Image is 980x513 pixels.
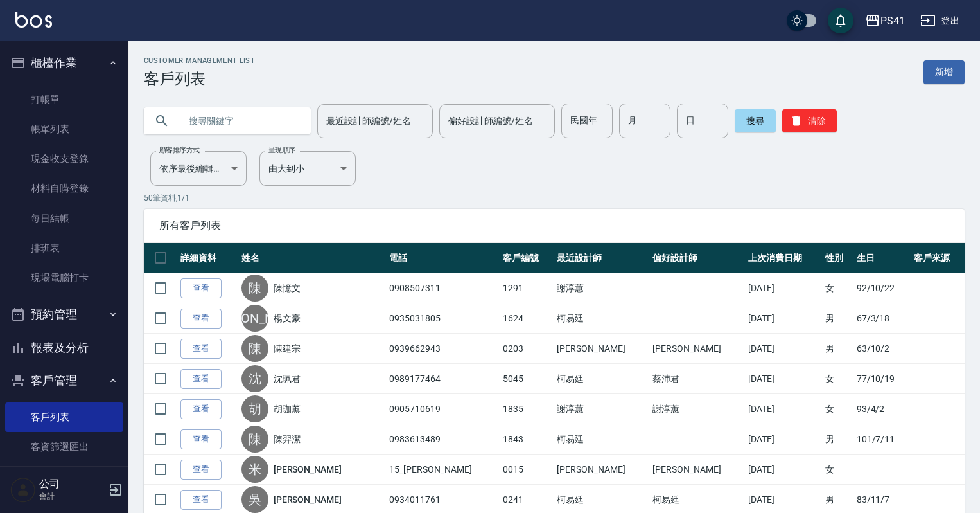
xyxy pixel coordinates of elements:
[649,364,745,394] td: 蔡沛君
[782,109,837,132] button: 清除
[554,334,649,364] td: [PERSON_NAME]
[860,8,910,34] button: PS41
[274,402,301,415] a: 胡珈薰
[5,298,123,331] button: 預約管理
[5,402,123,432] a: 客戶列表
[915,9,965,33] button: 登出
[144,192,965,204] p: 50 筆資料, 1 / 1
[274,282,301,294] a: 陳憶文
[822,424,853,455] td: 男
[159,145,200,155] label: 顧客排序方式
[180,369,222,389] a: 查看
[5,144,123,174] a: 現金收支登錄
[180,429,222,449] a: 查看
[159,219,949,232] span: 所有客戶列表
[5,432,123,462] a: 客資篩選匯出
[386,334,500,364] td: 0939662943
[500,334,554,364] td: 0203
[853,424,911,455] td: 101/7/11
[241,274,268,301] div: 陳
[554,424,649,455] td: 柯易廷
[386,243,500,273] th: 電話
[554,303,649,334] td: 柯易廷
[274,342,301,355] a: 陳建宗
[500,303,554,334] td: 1624
[241,365,268,392] div: 沈
[5,263,123,292] a: 現場電腦打卡
[180,399,222,419] a: 查看
[144,70,255,88] h3: 客戶列表
[822,394,853,424] td: 女
[649,334,745,364] td: [PERSON_NAME]
[268,145,295,155] label: 呈現順序
[745,243,822,273] th: 上次消費日期
[500,364,554,394] td: 5045
[386,273,500,303] td: 0908507311
[822,334,853,364] td: 男
[259,151,356,186] div: 由大到小
[5,174,123,203] a: 材料自購登錄
[822,364,853,394] td: 女
[238,243,387,273] th: 姓名
[745,303,822,334] td: [DATE]
[5,114,123,144] a: 帳單列表
[822,455,853,485] td: 女
[274,433,301,446] a: 陳羿潔
[241,305,268,332] div: [PERSON_NAME]
[5,204,123,233] a: 每日結帳
[386,303,500,334] td: 0935031805
[822,273,853,303] td: 女
[853,303,911,334] td: 67/3/18
[241,486,268,513] div: 吳
[554,243,649,273] th: 最近設計師
[745,334,822,364] td: [DATE]
[923,60,965,84] a: 新增
[745,364,822,394] td: [DATE]
[745,273,822,303] td: [DATE]
[5,331,123,364] button: 報表及分析
[649,455,745,485] td: [PERSON_NAME]
[853,394,911,424] td: 93/4/2
[500,455,554,485] td: 0015
[735,109,776,132] button: 搜尋
[5,233,123,263] a: 排班表
[274,463,342,476] a: [PERSON_NAME]
[554,364,649,394] td: 柯易廷
[274,372,301,385] a: 沈珮君
[274,312,301,325] a: 楊文豪
[554,394,649,424] td: 謝淳蕙
[386,394,500,424] td: 0905710619
[241,426,268,453] div: 陳
[386,364,500,394] td: 0989177464
[853,364,911,394] td: 77/10/19
[911,243,965,273] th: 客戶來源
[853,334,911,364] td: 63/10/2
[554,273,649,303] td: 謝淳蕙
[150,151,247,186] div: 依序最後編輯時間
[500,424,554,455] td: 1843
[500,273,554,303] td: 1291
[274,493,342,506] a: [PERSON_NAME]
[241,335,268,362] div: 陳
[828,8,853,33] button: save
[822,243,853,273] th: 性別
[822,303,853,334] td: 男
[180,278,222,298] a: 查看
[39,478,105,491] h5: 公司
[10,477,36,503] img: Person
[745,424,822,455] td: [DATE]
[386,455,500,485] td: 15_[PERSON_NAME]
[241,456,268,483] div: 米
[177,243,238,273] th: 詳細資料
[745,394,822,424] td: [DATE]
[745,455,822,485] td: [DATE]
[853,273,911,303] td: 92/10/22
[853,243,911,273] th: 生日
[144,57,255,65] h2: Customer Management List
[5,462,123,491] a: 卡券管理
[180,104,301,138] input: 搜尋關鍵字
[649,394,745,424] td: 謝淳蕙
[5,85,123,114] a: 打帳單
[554,455,649,485] td: [PERSON_NAME]
[500,243,554,273] th: 客戶編號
